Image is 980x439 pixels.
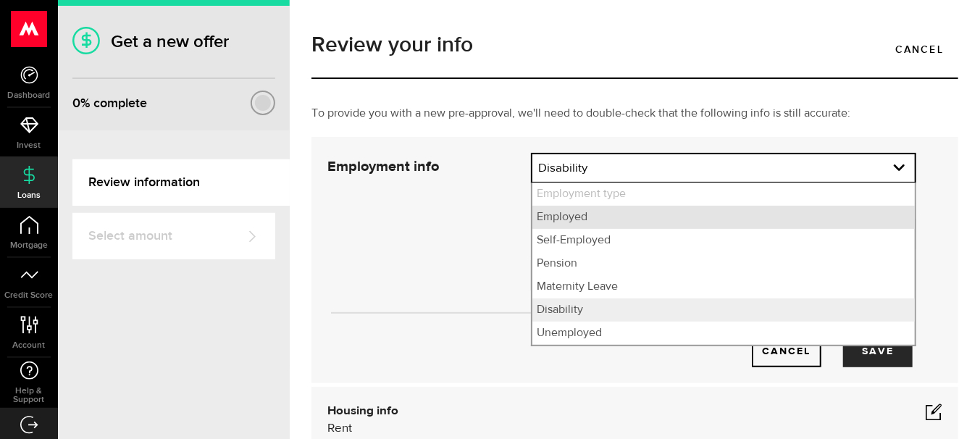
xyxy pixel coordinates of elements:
[72,96,80,111] span: 0
[532,229,915,252] li: Self-Employed
[532,206,915,229] li: Employed
[843,335,913,367] button: Save
[327,405,398,417] b: Housing info
[327,422,352,435] span: Rent
[72,213,275,259] a: Select amount
[532,183,915,206] li: Employment type
[752,335,821,367] button: Cancel
[532,154,915,182] a: expand select
[327,159,439,174] strong: Employment info
[72,91,147,117] div: % complete
[12,6,55,49] button: Open LiveChat chat widget
[72,31,275,52] h1: Get a new offer
[532,298,915,322] li: Disability
[532,275,915,298] li: Maternity Leave
[532,322,915,345] li: Unemployed
[881,34,958,64] a: Cancel
[311,105,958,122] p: To provide you with a new pre-approval, we'll need to double-check that the following info is sti...
[532,252,915,275] li: Pension
[72,159,290,206] a: Review information
[311,34,958,56] h1: Review your info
